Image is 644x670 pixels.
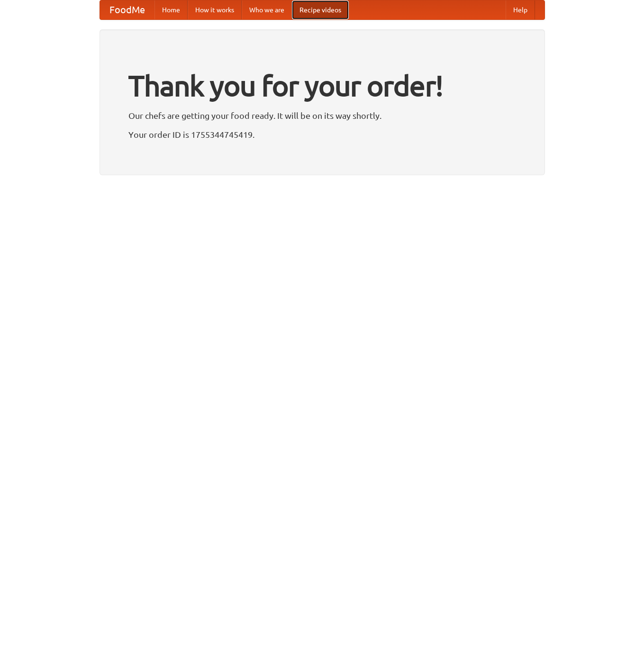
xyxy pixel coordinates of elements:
[128,108,516,123] p: Our chefs are getting your food ready. It will be on its way shortly.
[100,0,154,19] a: FoodMe
[506,0,535,19] a: Help
[128,127,516,142] p: Your order ID is 1755344745419.
[292,0,349,19] a: Recipe videos
[154,0,188,19] a: Home
[188,0,242,19] a: How it works
[128,63,516,108] h1: Thank you for your order!
[242,0,292,19] a: Who we are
